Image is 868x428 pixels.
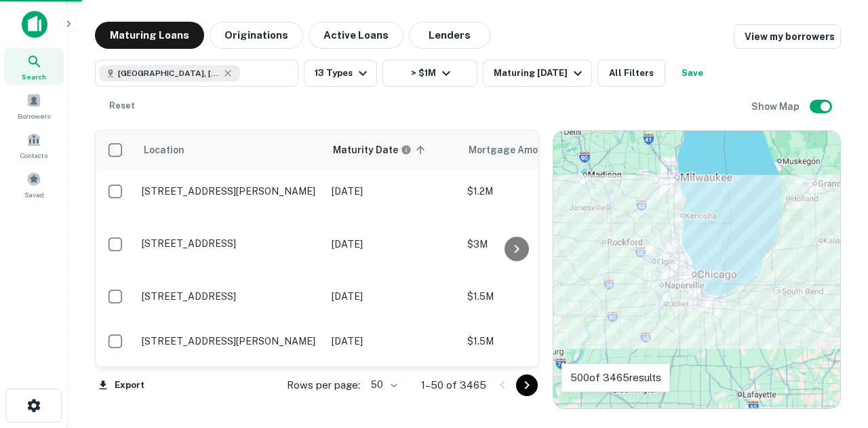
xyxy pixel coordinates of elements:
p: Rows per page: [287,377,360,393]
span: Saved [24,189,44,200]
th: Maturity dates displayed may be estimated. Please contact the lender for the most accurate maturi... [325,131,460,169]
span: Maturity dates displayed may be estimated. Please contact the lender for the most accurate maturi... [333,142,429,157]
p: $1.5M [467,289,603,304]
button: Lenders [409,22,490,49]
p: [STREET_ADDRESS][PERSON_NAME] [142,185,318,197]
p: [DATE] [332,184,454,199]
a: Saved [4,166,64,203]
a: Borrowers [4,87,64,124]
img: capitalize-icon.png [22,11,47,38]
th: Mortgage Amount [460,131,610,169]
th: Location [135,131,325,169]
p: 1–50 of 3465 [421,377,486,393]
button: Maturing [DATE] [483,60,592,87]
div: 0 [553,131,840,408]
h6: Show Map [751,99,802,114]
p: [DATE] [332,289,454,304]
span: Search [22,71,46,82]
span: [GEOGRAPHIC_DATA], [GEOGRAPHIC_DATA], [GEOGRAPHIC_DATA] [118,67,220,79]
span: Location [143,142,202,158]
p: $1.5M [467,334,603,349]
p: $3M [467,237,603,252]
p: 500 of 3465 results [570,370,661,386]
a: Search [4,48,64,85]
button: Save your search to get updates of matches that match your search criteria. [671,60,714,87]
button: Go to next page [516,374,538,396]
button: 13 Types [304,60,377,87]
h6: Maturity Date [333,142,398,157]
div: Maturing [DATE] [494,65,586,81]
p: [DATE] [332,334,454,349]
span: Contacts [20,150,47,161]
p: [DATE] [332,237,454,252]
button: Active Loans [309,22,403,49]
a: View my borrowers [734,24,841,49]
a: Contacts [4,127,64,163]
p: [STREET_ADDRESS][PERSON_NAME] [142,335,318,347]
button: Export [95,375,148,395]
button: Reset [100,92,144,119]
div: 50 [366,375,399,395]
button: Maturing Loans [95,22,204,49]
div: Maturity dates displayed may be estimated. Please contact the lender for the most accurate maturi... [333,142,412,157]
p: $1.2M [467,184,603,199]
p: [STREET_ADDRESS] [142,290,318,303]
button: All Filters [597,60,665,87]
span: Borrowers [18,111,50,121]
p: [STREET_ADDRESS] [142,237,318,250]
span: Mortgage Amount [469,142,572,158]
iframe: Chat Widget [800,319,868,385]
button: Originations [210,22,303,49]
button: > $1M [382,60,477,87]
